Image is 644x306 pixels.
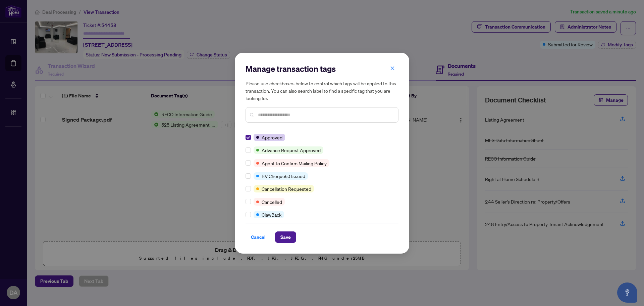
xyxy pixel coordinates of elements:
[262,134,282,141] span: Approved
[262,160,327,167] span: Agent to Confirm Mailing Policy
[262,185,311,192] span: Cancellation Requested
[262,146,321,154] span: Advance Request Approved
[251,232,266,243] span: Cancel
[280,232,291,243] span: Save
[390,66,395,71] span: close
[246,231,271,243] button: Cancel
[246,63,398,74] h2: Manage transaction tags
[275,231,296,243] button: Save
[262,198,282,206] span: Cancelled
[262,172,305,180] span: BV Cheque(s) Issued
[246,80,398,102] h5: Please use checkboxes below to control which tags will be applied to this transaction. You can al...
[617,282,637,303] button: Open asap
[262,211,281,218] span: ClawBack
